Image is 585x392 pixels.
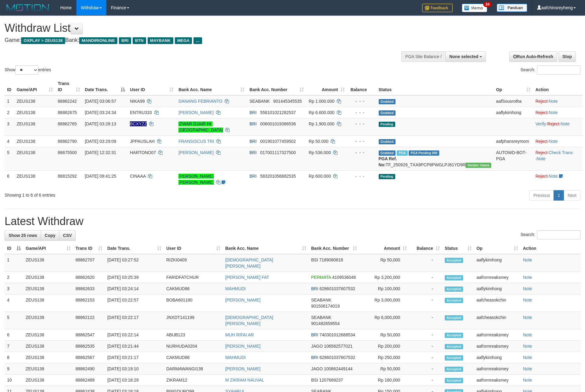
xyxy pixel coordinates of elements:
[445,378,463,383] span: Accepted
[409,363,442,375] td: -
[535,139,548,144] a: Reject
[379,174,395,179] span: Pending
[178,139,214,144] a: FRANSISCUS TRI
[273,99,302,104] span: Copy 901445345535 to clipboard
[379,122,395,127] span: Pending
[225,315,273,326] a: [DEMOGRAPHIC_DATA][PERSON_NAME]
[537,230,580,239] input: Search:
[494,135,533,147] td: aafphansreymom
[533,118,583,135] td: · ·
[509,51,557,62] a: Run Auto-Refresh
[5,37,384,43] h4: Game: Bank:
[164,254,223,272] td: RIZKI0409
[5,329,23,341] td: 6
[379,150,396,156] span: Grabbed
[359,272,409,283] td: Rp 3,200,000
[225,286,246,291] a: MAHMUDI
[311,275,331,280] span: PERMATA
[73,363,105,375] td: 88862490
[260,174,296,179] span: Copy 583201056682535 to clipboard
[58,99,77,104] span: 88862242
[225,378,264,383] a: M ZIKRAM NAUVAL
[14,95,55,107] td: ZEUS138
[306,78,347,95] th: Amount: activate to sort column ascending
[474,341,521,352] td: aafrornreaksmey
[23,375,73,386] td: ZEUS138
[494,95,533,107] td: aafSousrotha
[494,107,533,118] td: aaflykimhong
[5,170,14,188] td: 6
[549,150,573,155] a: Check Trans
[409,243,442,254] th: Balance: activate to sort column ascending
[85,121,116,126] span: [DATE] 03:28:13
[5,230,41,241] a: Show 25 rows
[523,275,532,280] a: Note
[5,78,14,95] th: ID
[130,139,155,144] span: JPPAUSLAH
[127,78,176,95] th: User ID: activate to sort column ascending
[164,375,223,386] td: ZIKRAM12
[445,333,463,338] span: Accepted
[535,110,548,115] a: Reject
[497,4,527,12] img: panduan.png
[474,312,521,329] td: aafcheasokchin
[309,174,331,179] span: Rp 600.000
[260,150,296,155] span: Copy 017001117327500 to clipboard
[350,98,374,104] div: - - -
[445,51,486,62] button: None selected
[549,139,558,144] a: Note
[249,121,256,126] span: BRI
[319,332,355,337] span: Copy 740301012688534 to clipboard
[105,341,164,352] td: [DATE] 03:21:44
[58,121,77,126] span: 88862765
[14,107,55,118] td: ZEUS138
[58,174,77,179] span: 88815292
[309,110,334,115] span: Rp 6.600.000
[523,298,532,302] a: Note
[547,121,560,126] a: Reject
[533,78,583,95] th: Action
[164,294,223,312] td: BOBA601180
[105,329,164,341] td: [DATE] 03:22:14
[45,233,55,238] span: Copy
[309,99,334,104] span: Rp 1.000.000
[359,294,409,312] td: Rp 3,000,000
[462,4,487,12] img: Button%20Memo.svg
[474,329,521,341] td: aafrornreaksmey
[311,366,323,371] span: JAGO
[350,109,374,116] div: - - -
[445,275,463,280] span: Accepted
[5,312,23,329] td: 5
[409,352,442,363] td: -
[494,147,533,170] td: AUTOWD-BOT-PGA
[130,121,147,126] span: Nama rekening ada tanda titik/strip, harap diedit
[130,110,152,115] span: ENTRU333
[523,366,532,371] a: Note
[130,99,145,104] span: NIKA99
[23,329,73,341] td: ZEUS138
[311,321,340,326] span: Copy 901482659554 to clipboard
[249,110,256,115] span: BRI
[376,78,494,95] th: Status
[85,174,116,179] span: [DATE] 09:41:25
[533,95,583,107] td: ·
[164,329,223,341] td: ABUB123
[309,121,334,126] span: Rp 1.900.000
[535,174,548,179] a: Reject
[73,375,105,386] td: 88862489
[249,150,256,155] span: BRI
[164,312,223,329] td: JNXDT141199
[225,355,246,360] a: MAHMUDI
[73,272,105,283] td: 88862620
[164,363,223,375] td: DARMAWANGI138
[533,170,583,188] td: ·
[533,147,583,170] td: · ·
[319,378,343,383] span: Copy 1207689237 to clipboard
[164,341,223,352] td: NURHUDA0204
[311,332,318,337] span: BRI
[105,243,164,254] th: Date Trans.: activate to sort column ascending
[311,304,340,309] span: Copy 901506174019 to clipboard
[85,99,116,104] span: [DATE] 03:06:57
[260,121,296,126] span: Copy 006001019386536 to clipboard
[85,139,116,144] span: [DATE] 03:29:09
